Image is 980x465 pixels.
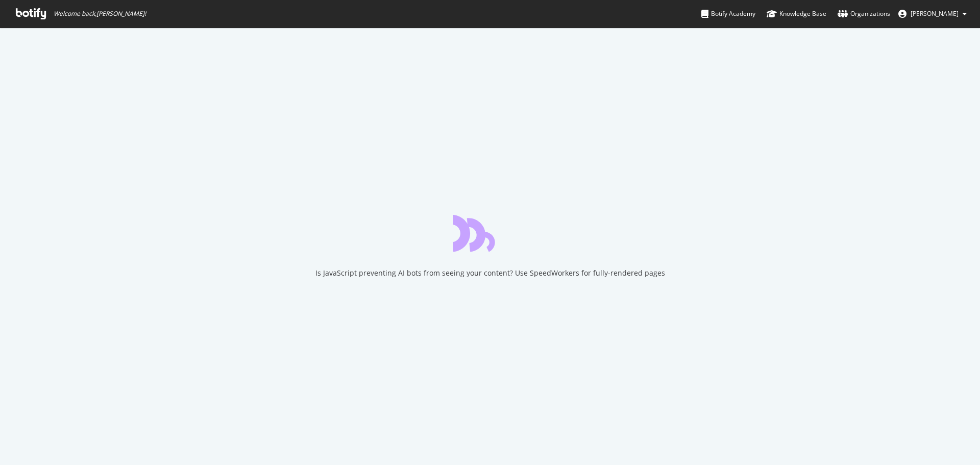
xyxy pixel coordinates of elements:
[54,10,146,18] span: Welcome back, [PERSON_NAME] !
[838,9,890,19] div: Organizations
[701,9,755,19] div: Botify Academy
[890,6,975,22] button: [PERSON_NAME]
[453,215,527,252] div: animation
[911,9,959,18] span: Matteo Dell'Erba
[767,9,826,19] div: Knowledge Base
[315,268,665,278] div: Is JavaScript preventing AI bots from seeing your content? Use SpeedWorkers for fully-rendered pages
